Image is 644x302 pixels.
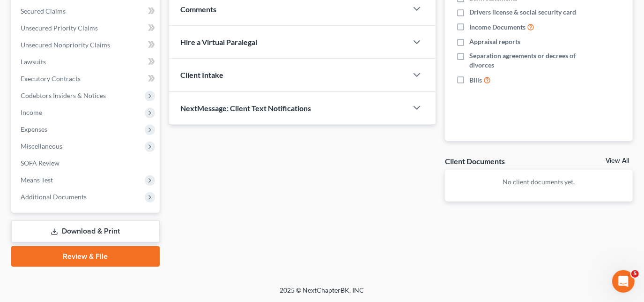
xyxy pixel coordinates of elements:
[21,91,106,99] span: Codebtors Insiders & Notices
[445,156,505,166] div: Client Documents
[469,8,576,17] span: Drivers license & social security card
[21,75,81,83] span: Executory Contracts
[21,108,42,116] span: Income
[469,23,526,32] span: Income Documents
[11,220,160,242] a: Download & Print
[631,270,639,278] span: 5
[21,142,62,150] span: Miscellaneous
[21,193,87,201] span: Additional Documents
[469,51,578,70] span: Separation agreements or decrees of divorces
[180,38,257,46] span: Hire a Virtual Paralegal
[452,177,625,187] p: No client documents yet.
[21,7,66,15] span: Secured Claims
[21,159,59,167] span: SOFA Review
[13,70,160,87] a: Executory Contracts
[13,53,160,70] a: Lawsuits
[180,70,223,79] span: Client Intake
[21,41,110,49] span: Unsecured Nonpriority Claims
[180,104,311,113] span: NextMessage: Client Text Notifications
[13,155,160,172] a: SOFA Review
[612,270,635,293] iframe: Intercom live chat
[13,20,160,37] a: Unsecured Priority Claims
[469,75,482,85] span: Bills
[21,58,46,66] span: Lawsuits
[21,176,53,184] span: Means Test
[11,246,160,267] a: Review & File
[180,5,216,14] span: Comments
[469,37,520,46] span: Appraisal reports
[606,158,629,164] a: View All
[13,37,160,53] a: Unsecured Nonpriority Claims
[21,24,98,32] span: Unsecured Priority Claims
[21,125,47,133] span: Expenses
[13,3,160,20] a: Secured Claims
